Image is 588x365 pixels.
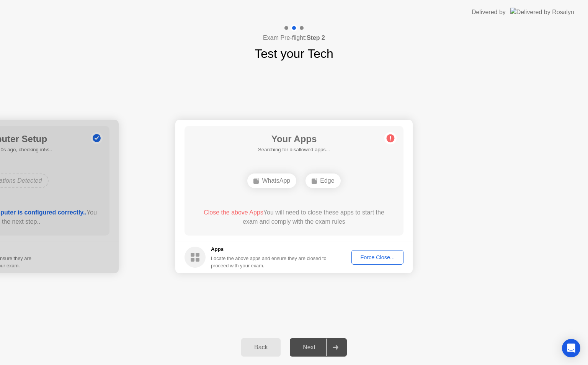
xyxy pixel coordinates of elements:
[196,208,393,226] div: You will need to close these apps to start the exam and comply with the exam rules
[263,33,325,43] h4: Exam Pre-flight:
[247,173,296,188] div: WhatsApp
[292,344,326,351] div: Next
[255,44,333,63] h1: Test your Tech
[290,338,347,357] button: Next
[204,209,263,216] span: Close the above Apps
[211,246,327,253] h5: Apps
[510,8,574,16] img: Delivered by Rosalyn
[472,8,506,17] div: Delivered by
[354,254,401,260] div: Force Close...
[351,250,403,265] button: Force Close...
[305,173,340,188] div: Edge
[241,338,281,357] button: Back
[307,34,325,41] b: Step 2
[258,146,330,154] h5: Searching for disallowed apps...
[562,339,580,357] div: Open Intercom Messenger
[243,344,278,351] div: Back
[211,255,327,269] div: Locate the above apps and ensure they are closed to proceed with your exam.
[258,132,330,146] h1: Your Apps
